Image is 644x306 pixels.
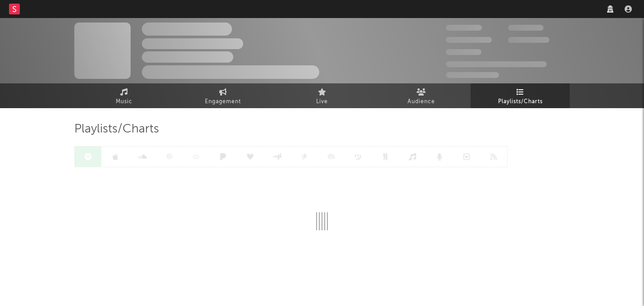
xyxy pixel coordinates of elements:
span: 100,000 [508,25,544,31]
span: 100,000 [446,49,481,55]
a: Audience [372,83,471,108]
span: Music [116,96,132,107]
span: Audience [408,96,435,107]
span: Engagement [205,96,241,107]
span: Playlists/Charts [74,124,159,135]
a: Live [272,83,372,108]
span: 300,000 [446,25,482,31]
span: Playlists/Charts [498,96,543,107]
span: Live [316,96,328,107]
span: 1,000,000 [508,37,549,43]
a: Music [74,83,173,108]
a: Engagement [173,83,272,108]
span: 50,000,000 Monthly Listeners [446,61,547,67]
span: Jump Score: 85.0 [446,72,499,78]
span: 50,000,000 [446,37,492,43]
a: Playlists/Charts [471,83,570,108]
